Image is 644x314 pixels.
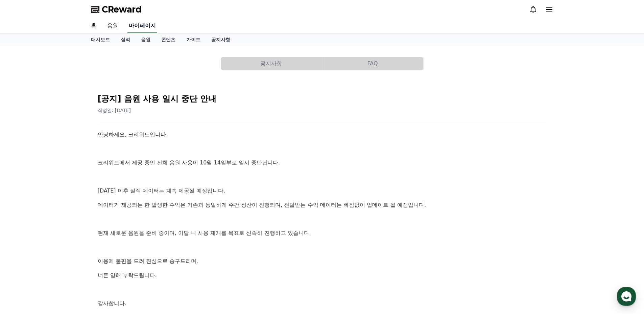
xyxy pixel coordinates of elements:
a: CReward [91,4,142,15]
a: 가이드 [181,33,206,46]
span: 설정 [104,225,113,230]
button: 공지사항 [221,57,322,70]
a: 설정 [87,215,130,231]
a: 대시보드 [86,33,115,46]
a: 홈 [86,19,102,33]
p: 현재 새로운 음원을 준비 중이며, 이달 내 사용 재개를 목표로 신속히 진행하고 있습니다. [98,229,547,238]
span: CReward [102,4,142,15]
a: 음원 [136,33,156,46]
a: 실적 [115,33,136,46]
a: 음원 [102,19,123,33]
a: FAQ [322,57,424,70]
p: 이용에 불편을 드려 진심으로 송구드리며, [98,257,547,266]
p: 데이터가 제공되는 한 발생한 수익은 기존과 동일하게 주간 정산이 진행되며, 전달받는 수익 데이터는 빠짐없이 업데이트 될 예정입니다. [98,201,547,209]
a: 공지사항 [206,33,236,46]
button: FAQ [322,57,423,70]
p: 크리워드에서 제공 중인 전체 음원 사용이 10월 14일부로 일시 중단됩니다. [98,158,547,167]
p: 너른 양해 부탁드립니다. [98,271,547,280]
a: 콘텐츠 [156,33,181,46]
a: 홈 [2,215,45,231]
p: 안녕하세요, 크리워드입니다. [98,130,547,139]
h2: [공지] 음원 사용 일시 중단 안내 [98,93,547,104]
a: 대화 [45,215,87,231]
a: 마이페이지 [127,19,157,33]
span: 대화 [62,225,70,230]
span: 홈 [21,225,25,230]
span: 작성일: [DATE] [98,108,131,113]
p: [DATE] 이후 실적 데이터는 계속 제공될 예정입니다. [98,186,547,195]
p: 감사합니다. [98,299,547,308]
